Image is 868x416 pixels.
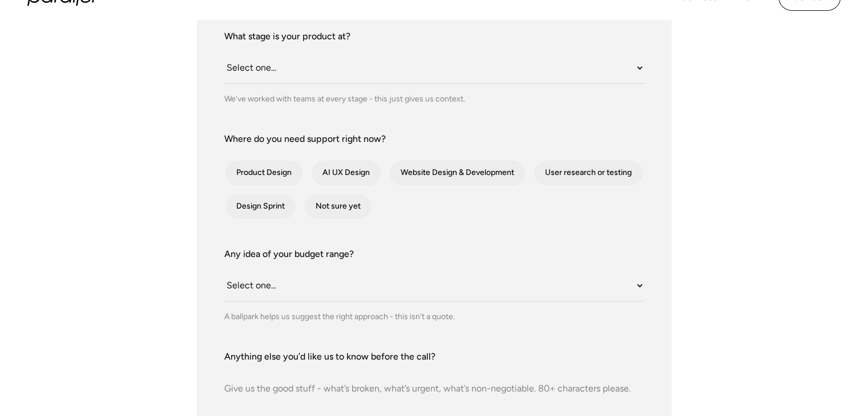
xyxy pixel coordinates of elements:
div: We’ve worked with teams at every stage - this just gives us context. [224,93,644,105]
div: A ballpark helps us suggest the right approach - this isn’t a quote. [224,311,644,323]
label: What stage is your product at? [224,30,644,43]
label: Where do you need support right now? [224,132,644,146]
label: Anything else you’d like us to know before the call? [224,350,644,364]
label: Any idea of your budget range? [224,247,644,261]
